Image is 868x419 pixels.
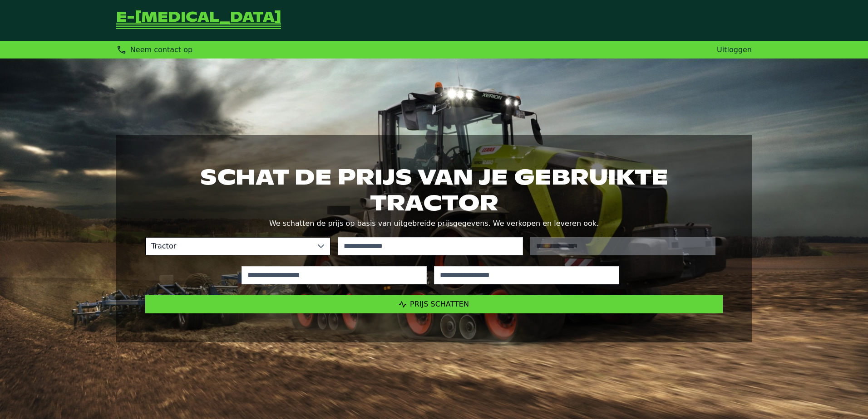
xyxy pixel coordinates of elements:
[130,45,192,54] span: Neem contact op
[116,44,192,55] div: Neem contact op
[116,11,281,30] a: Terug naar de startpagina
[410,300,469,308] span: Prijs schatten
[145,295,723,313] button: Prijs schatten
[146,238,312,255] span: Tractor
[717,45,752,54] a: Uitloggen
[145,164,723,215] h1: Schat de prijs van je gebruikte tractor
[145,217,723,230] p: We schatten de prijs op basis van uitgebreide prijsgegevens. We verkopen en leveren ook.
